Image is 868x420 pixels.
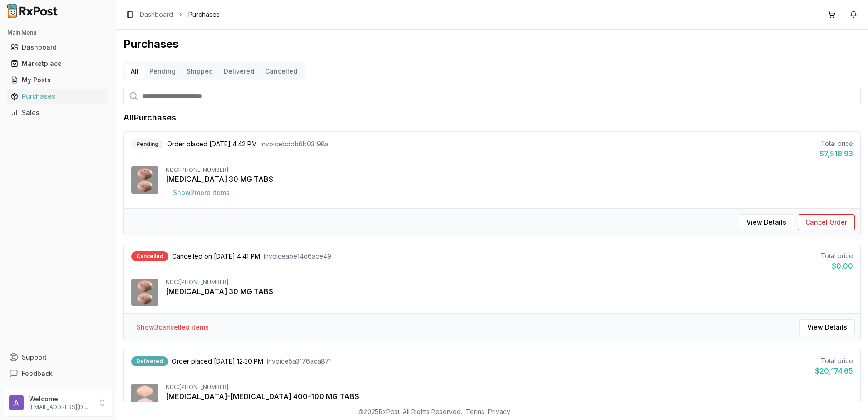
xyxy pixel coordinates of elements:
div: $20,174.65 [815,365,853,376]
button: Shipped [181,64,218,79]
div: Marketplace [11,59,105,68]
img: Sofosbuvir-Velpatasvir 400-100 MG TABS [131,384,158,411]
div: Dashboard [11,43,105,52]
h1: All Purchases [123,111,176,124]
span: Invoice bddb6b03198a [261,140,329,149]
div: Total price [815,356,853,365]
button: Show3cancelled items [129,319,216,335]
button: Feedback [4,365,112,382]
img: Otezla 30 MG TABS [131,166,158,194]
span: Feedback [22,369,53,378]
button: Cancelled [260,64,303,79]
a: Dashboard [7,39,108,55]
a: Privacy [488,408,510,415]
span: Cancelled on [DATE] 4:41 PM [172,252,260,261]
a: Marketplace [7,55,108,72]
div: NDC: [PHONE_NUMBER] [166,384,853,391]
div: My Posts [11,75,105,85]
div: [MEDICAL_DATA] 30 MG TABS [166,174,853,185]
span: Invoice abe14d6ace49 [264,252,331,261]
a: Sales [7,105,108,121]
div: Purchases [11,92,105,101]
button: Support [4,349,112,365]
button: Delivered [218,64,260,79]
button: View Details [739,214,794,230]
a: Purchases [7,88,108,105]
div: Total price [821,251,853,260]
div: NDC: [PHONE_NUMBER] [166,166,853,174]
button: My Posts [4,73,112,87]
img: Otezla 30 MG TABS [131,279,158,306]
button: Sales [4,105,112,120]
span: Purchases [188,10,220,19]
div: [MEDICAL_DATA] 30 MG TABS [166,286,853,297]
button: All [125,64,144,79]
a: Dashboard [140,10,173,19]
span: Invoice 5a3176aca87f [267,357,331,366]
div: Delivered [131,356,168,366]
div: $0.00 [821,260,853,271]
h1: Purchases [123,37,861,51]
a: Terms [466,408,484,415]
img: RxPost Logo [4,4,62,18]
button: Purchases [4,89,112,104]
div: Pending [131,139,163,149]
h2: Main Menu [7,29,108,36]
div: Sales [11,108,105,117]
div: [MEDICAL_DATA]-[MEDICAL_DATA] 400-100 MG TABS [166,391,853,402]
button: Show2more items [166,185,237,201]
p: [EMAIL_ADDRESS][DOMAIN_NAME] [29,404,92,411]
button: Marketplace [4,56,112,71]
button: Cancel Order [798,214,855,230]
p: Welcome [29,395,92,404]
button: Pending [144,64,181,79]
span: Order placed [DATE] 4:42 PM [167,140,257,149]
a: My Posts [7,72,108,88]
img: User avatar [9,395,24,410]
div: $7,518.93 [819,148,853,159]
nav: breadcrumb [140,10,220,19]
button: View Details [799,319,855,335]
button: Dashboard [4,40,112,55]
div: Cancelled [131,251,168,261]
div: NDC: [PHONE_NUMBER] [166,279,853,286]
span: Order placed [DATE] 12:30 PM [172,357,263,366]
div: Total price [819,139,853,148]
